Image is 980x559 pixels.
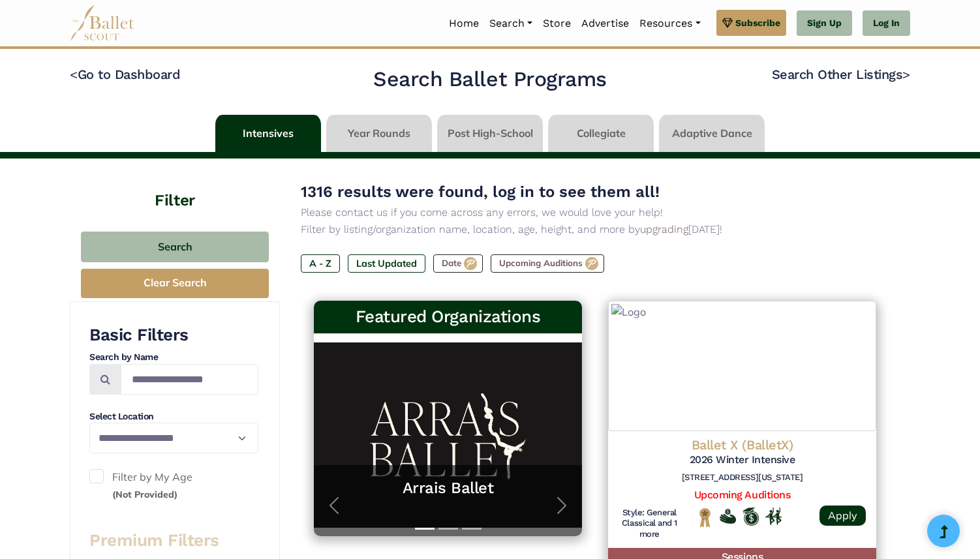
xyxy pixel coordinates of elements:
img: Offers Financial Aid [720,509,736,523]
a: Advertise [576,10,634,37]
li: Post High-School [435,115,545,152]
a: Subscribe [716,10,786,36]
a: Search [484,10,538,37]
img: gem.svg [722,16,733,30]
h4: Filter [70,159,280,212]
h3: Basic Filters [89,324,258,346]
code: < [70,66,78,82]
button: Slide 1 [415,521,435,536]
h4: Search by Name [89,351,258,364]
h5: 2026 Winter Intensive [619,453,866,467]
img: Offers Scholarship [743,507,759,526]
label: Upcoming Auditions [491,254,604,273]
button: Search [81,232,269,262]
code: > [902,66,910,82]
label: Filter by My Age [89,469,258,502]
p: Filter by listing/organization name, location, age, height, and more by [DATE]! [301,221,889,238]
h3: Featured Organizations [324,306,572,328]
h6: Style: General Classical and 1 more [619,507,681,541]
h4: Ballet X (BalletX) [619,436,866,453]
a: Sign Up [797,10,852,37]
span: Subscribe [735,16,780,30]
li: Year Rounds [324,115,435,152]
h4: Select Location [89,410,258,423]
a: upgrading [640,223,688,235]
button: Slide 2 [438,521,458,536]
img: Logo [608,301,876,431]
button: Slide 3 [462,521,482,536]
label: A - Z [301,254,340,273]
a: Resources [634,10,705,37]
button: Clear Search [81,269,269,298]
label: Last Updated [348,254,425,273]
h6: [STREET_ADDRESS][US_STATE] [619,472,866,483]
h2: Search Ballet Programs [373,66,606,93]
input: Search by names... [121,364,258,395]
span: 1316 results were found, log in to see them all! [301,183,660,201]
img: In Person [765,507,782,524]
label: Date [433,254,483,273]
small: (Not Provided) [112,489,177,500]
li: Intensives [213,115,324,152]
a: Apply [819,506,866,526]
a: Arrais Ballet [327,478,569,498]
a: <Go to Dashboard [70,67,180,82]
a: Store [538,10,576,37]
h3: Premium Filters [89,530,258,552]
a: Home [444,10,484,37]
li: Collegiate [545,115,656,152]
a: Upcoming Auditions [694,489,790,501]
a: Search Other Listings> [772,67,910,82]
li: Adaptive Dance [656,115,767,152]
p: Please contact us if you come across any errors, we would love your help! [301,204,889,221]
a: Log In [863,10,910,37]
img: National [697,507,713,528]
